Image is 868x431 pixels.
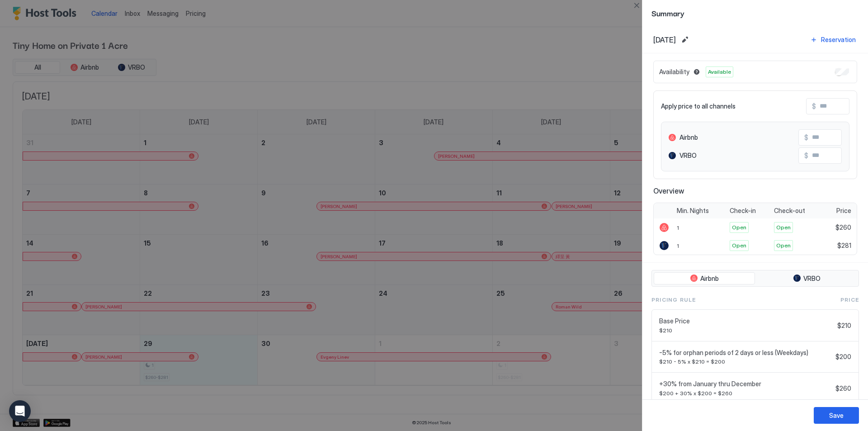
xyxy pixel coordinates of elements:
span: -5% for orphan periods of 2 days or less (Weekdays) [659,349,832,357]
span: +30% from January thru December [659,380,832,388]
span: $ [804,133,808,142]
span: Open [732,223,746,232]
span: Open [776,223,791,232]
span: [DATE] [653,35,676,44]
span: Overview [653,186,857,195]
span: 1 [677,242,679,249]
span: $260 [835,384,851,393]
div: Reservation [821,35,856,44]
button: Edit date range [679,34,690,45]
span: 1 [677,224,679,231]
span: Open [776,242,791,250]
button: VRBO [757,272,857,285]
span: Airbnb [700,275,719,283]
span: Base Price [659,317,834,325]
span: VRBO [679,152,697,160]
button: Reservation [809,33,857,46]
span: Price [840,296,859,304]
span: $210 [837,322,851,330]
span: Availability [659,68,689,76]
span: Check-in [730,207,756,215]
button: Save [814,407,859,424]
span: Apply price to all channels [661,102,736,110]
span: $200 + 30% x $200 = $260 [659,390,832,397]
span: $210 [659,327,834,334]
span: VRBO [803,275,821,283]
span: $210 - 5% x $210 = $200 [659,358,832,365]
span: $260 [835,223,851,232]
span: $ [812,102,816,110]
span: Check-out [774,207,805,215]
span: Airbnb [679,133,698,142]
span: Available [708,68,731,76]
div: Open Intercom Messenger [9,400,31,422]
span: $281 [837,242,851,250]
div: Save [829,411,844,420]
div: tab-group [651,270,859,287]
span: Open [732,242,746,250]
span: $200 [835,353,851,361]
button: Airbnb [654,272,755,285]
span: Min. Nights [677,207,709,215]
span: Summary [651,7,859,19]
span: Pricing Rule [651,296,696,304]
button: Blocked dates override all pricing rules and remain unavailable until manually unblocked [691,66,702,77]
span: $ [804,152,808,160]
span: Price [836,207,851,215]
